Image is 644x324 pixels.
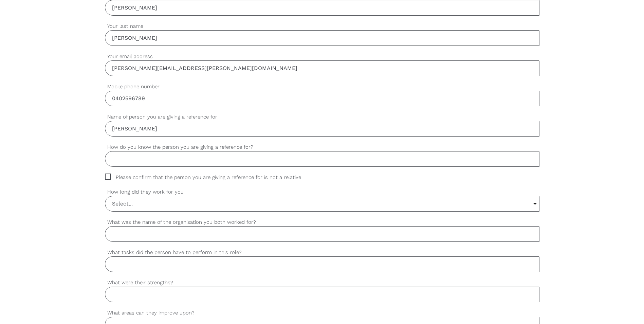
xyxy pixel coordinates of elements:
label: What were their strengths? [105,279,539,287]
span: Please confirm that the person you are giving a reference for is not a relative [105,174,314,181]
label: Mobile phone number [105,83,539,91]
label: Your last name [105,22,539,30]
label: How do you know the person you are giving a reference for? [105,143,539,151]
label: What areas can they improve upon? [105,309,539,317]
label: Your email address [105,53,539,60]
label: What tasks did the person have to perform in this role? [105,249,539,256]
label: What was the name of the organisation you both worked for? [105,218,539,226]
label: Name of person you are giving a reference for [105,113,539,121]
label: How long did they work for you [105,188,539,196]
